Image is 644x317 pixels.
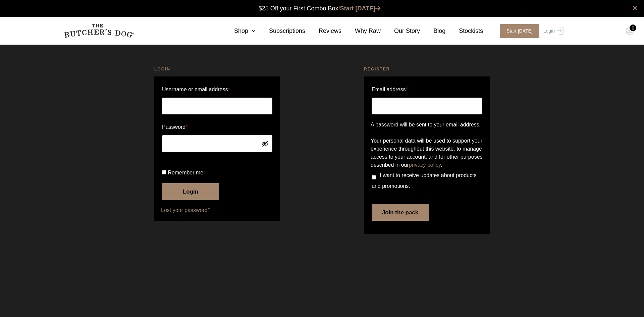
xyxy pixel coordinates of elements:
label: Password [162,122,272,133]
a: Lost your password? [161,206,273,214]
a: Blog [420,27,445,36]
button: Login [162,183,219,200]
a: Stockists [445,27,483,36]
div: 0 [630,24,636,31]
a: close [633,4,637,12]
a: Start [DATE] [340,5,381,12]
h2: Login [154,66,280,72]
button: Join the pack [372,204,429,221]
span: Start [DATE] [500,24,539,38]
input: Remember me [162,170,166,174]
a: Shop [221,27,256,36]
span: I want to receive updates about products and promotions. [372,172,477,189]
label: Username or email address [162,84,272,95]
a: privacy policy [409,162,441,168]
a: Subscriptions [256,27,305,36]
span: Remember me [168,170,203,175]
a: Our Story [381,27,420,36]
input: I want to receive updates about products and promotions. [372,175,376,179]
p: A password will be sent to your email address. [371,121,483,129]
a: Start [DATE] [493,24,542,38]
p: Your personal data will be used to support your experience throughout this website, to manage acc... [371,137,483,169]
button: Show password [261,140,269,147]
a: Login [542,24,563,38]
a: Reviews [305,27,341,36]
label: Email address [372,84,408,95]
h2: Register [364,66,490,72]
img: TBD_Cart-Empty.png [626,27,634,36]
a: Why Raw [341,27,381,36]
